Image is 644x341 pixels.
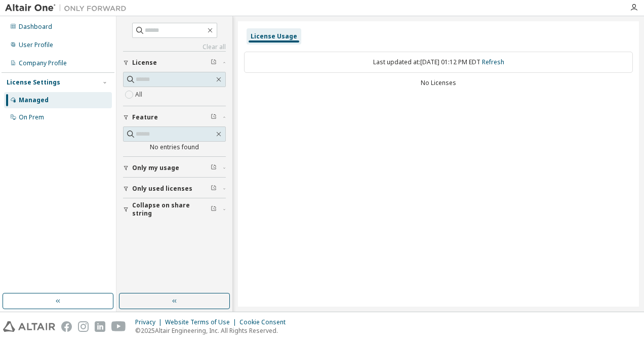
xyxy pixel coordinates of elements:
[211,205,217,214] span: Clear filter
[135,318,165,326] div: Privacy
[244,79,633,87] div: No Licenses
[123,106,226,129] button: Feature
[19,96,49,104] div: Managed
[7,78,60,87] div: License Settings
[3,321,55,332] img: altair_logo.svg
[132,59,157,67] span: License
[132,185,192,193] span: Only used licenses
[211,164,217,172] span: Clear filter
[123,178,226,200] button: Only used licenses
[5,3,132,13] img: Altair One
[95,321,105,332] img: linkedin.svg
[244,52,633,73] div: Last updated at: [DATE] 01:12 PM EDT
[165,318,239,326] div: Website Terms of Use
[123,198,226,221] button: Collapse on share string
[111,321,126,332] img: youtube.svg
[78,321,89,332] img: instagram.svg
[61,321,72,332] img: facebook.svg
[211,185,217,193] span: Clear filter
[19,23,52,31] div: Dashboard
[123,43,226,51] a: Clear all
[19,41,53,49] div: User Profile
[19,113,44,121] div: On Prem
[132,164,179,172] span: Only my usage
[211,113,217,121] span: Clear filter
[239,318,292,326] div: Cookie Consent
[251,32,297,40] div: License Usage
[482,58,504,66] a: Refresh
[123,52,226,74] button: License
[19,59,67,67] div: Company Profile
[123,157,226,179] button: Only my usage
[123,143,226,151] div: No entries found
[135,89,144,101] label: All
[132,113,158,121] span: Feature
[135,326,292,335] p: © 2025 Altair Engineering, Inc. All Rights Reserved.
[211,59,217,67] span: Clear filter
[132,201,211,218] span: Collapse on share string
